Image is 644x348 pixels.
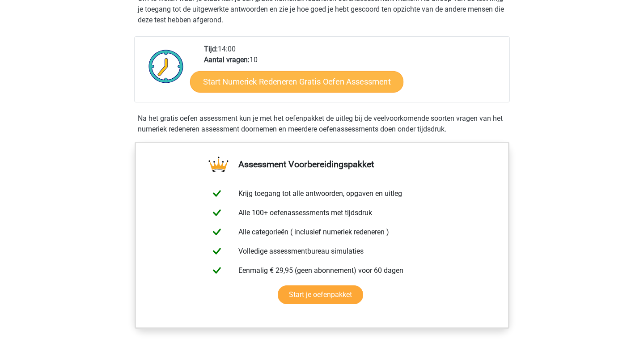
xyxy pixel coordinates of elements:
b: Tijd: [204,45,218,53]
a: Start je oefenpakket [278,285,363,304]
div: 14:00 10 [197,44,509,102]
a: Start Numeriek Redeneren Gratis Oefen Assessment [190,71,403,92]
div: Na het gratis oefen assessment kun je met het oefenpakket de uitleg bij de veelvoorkomende soorte... [134,113,510,135]
b: Aantal vragen: [204,55,250,64]
img: Klok [144,44,189,89]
